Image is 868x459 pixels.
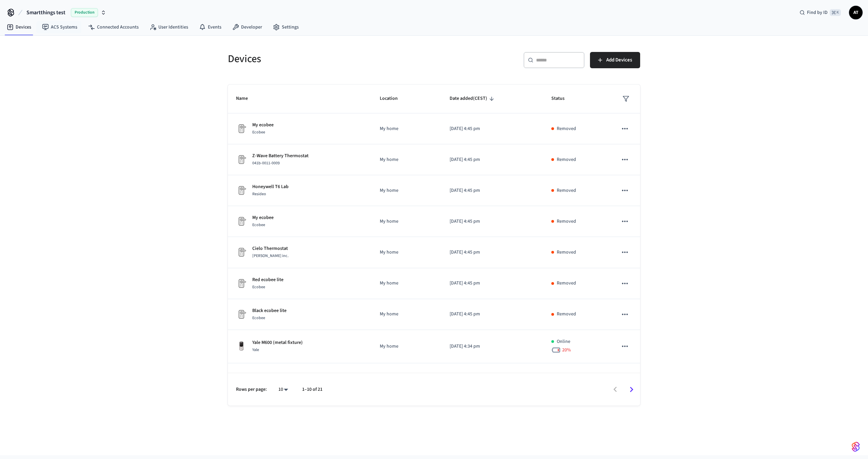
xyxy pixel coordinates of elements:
[37,21,83,33] a: ACS Systems
[252,284,265,290] span: Ecobee
[236,154,247,165] img: Placeholder Lock Image
[380,156,433,163] p: My home
[557,218,576,225] p: Removed
[557,371,570,379] p: Online
[252,214,274,221] p: My ecobee
[380,249,433,256] p: My home
[794,6,846,19] div: Find by ID⌘ K
[236,278,247,289] img: Placeholder Lock Image
[807,9,828,16] span: Find by ID
[450,218,535,225] p: [DATE] 4:45 pm
[252,372,289,380] p: August Smartlock
[144,21,194,33] a: User Identities
[849,6,863,19] button: AT
[850,6,862,19] span: AT
[380,93,407,104] span: Location
[380,125,433,132] p: My home
[380,311,433,318] p: My home
[252,160,280,166] span: 041b-0011-0009
[557,338,570,345] p: Online
[557,125,576,132] p: Removed
[26,8,65,17] span: Smartthings test
[450,311,535,318] p: [DATE] 4:45 pm
[557,280,576,287] p: Removed
[606,56,632,65] span: Add Devices
[252,245,289,252] p: Cielo Thermostat
[268,21,304,33] a: Settings
[252,129,265,135] span: Ecobee
[252,183,289,190] p: Honeywell T6 Lab
[71,8,98,17] span: Production
[252,191,266,197] span: Resideo
[227,21,268,33] a: Developer
[380,280,433,287] p: My home
[83,21,144,33] a: Connected Accounts
[252,339,303,346] p: Yale M600 (metal fixture)
[562,347,571,353] span: 20 %
[551,93,573,104] span: Status
[236,309,247,320] img: Placeholder Lock Image
[450,343,535,350] p: [DATE] 4:34 pm
[236,185,247,196] img: Placeholder Lock Image
[450,280,535,287] p: [DATE] 4:45 pm
[1,21,37,33] a: Devices
[236,216,247,227] img: Placeholder Lock Image
[194,21,227,33] a: Events
[380,218,433,225] p: My home
[450,249,535,256] p: [DATE] 4:45 pm
[252,347,259,353] span: Yale
[450,187,535,194] p: [DATE] 4:45 pm
[236,123,247,134] img: Placeholder Lock Image
[302,386,322,393] p: 1–10 of 21
[590,52,640,68] button: Add Devices
[236,247,247,258] img: Placeholder Lock Image
[252,222,265,228] span: Ecobee
[252,315,265,321] span: Ecobee
[252,152,309,160] p: Z-Wave Battery Thermostat
[624,382,639,398] button: Go to next page
[380,187,433,194] p: My home
[450,93,496,104] span: Date added(CEST)
[557,156,576,163] p: Removed
[557,187,576,194] p: Removed
[450,125,535,132] p: [DATE] 4:45 pm
[252,276,283,283] p: Red ecobee lite
[380,343,433,350] p: My home
[252,253,289,259] span: [PERSON_NAME] inc.
[252,122,274,129] p: My ecobee
[557,249,576,256] p: Removed
[228,52,430,66] h5: Devices
[236,341,247,352] img: Yale Assure Touchscreen Wifi Smart Lock, Satin Nickel, Front
[275,385,291,394] div: 10
[252,307,287,314] p: Black ecobee lite
[236,93,257,104] span: Name
[450,156,535,163] p: [DATE] 4:45 pm
[228,85,640,427] table: sticky table
[852,441,860,452] img: SeamLogoGradient.69752ec5.svg
[830,9,841,16] span: ⌘ K
[557,311,576,318] p: Removed
[236,386,267,393] p: Rows per page:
